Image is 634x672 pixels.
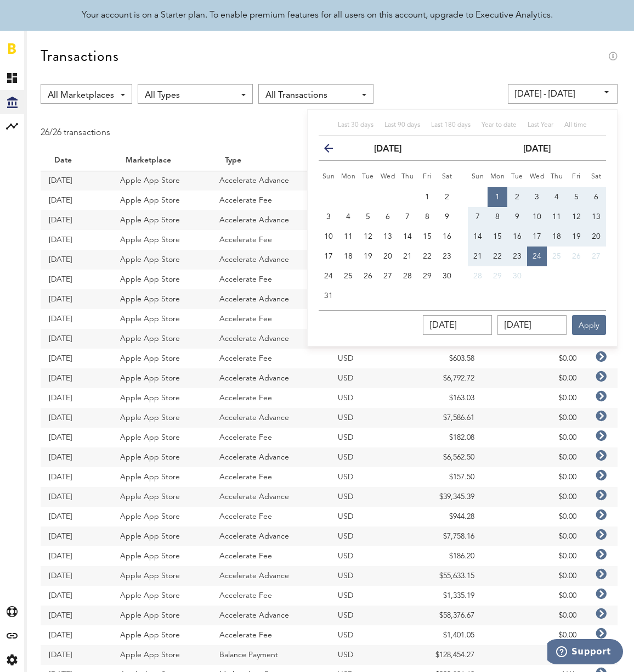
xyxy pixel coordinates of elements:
[423,272,432,280] span: 29
[344,253,353,260] span: 18
[358,227,378,247] button: 12
[112,625,211,645] td: Apple App Store
[330,447,407,467] td: USD
[528,122,553,128] span: Last Year
[507,207,527,227] button: 9
[468,227,488,247] button: 14
[443,272,451,280] span: 30
[407,625,483,645] td: $1,401.05
[358,247,378,266] button: 19
[112,230,211,250] td: Apple App Store
[483,566,585,586] td: $0.00
[41,270,112,289] td: [DATE]
[551,173,563,180] small: Thursday
[41,408,112,428] td: [DATE]
[211,606,330,625] td: Accelerate Advance
[27,66,38,90] a: Overview
[41,368,112,388] td: [DATE]
[41,171,112,191] td: [DATE]
[41,250,112,270] td: [DATE]
[211,507,330,527] td: Accelerate Fee
[344,233,353,240] span: 11
[586,247,606,266] button: 27
[384,122,420,128] span: Last 90 days
[145,86,235,105] span: All Types
[515,193,519,201] span: 2
[407,527,483,546] td: $7,758.16
[324,292,333,300] span: 31
[112,250,211,270] td: Apple App Store
[112,645,211,665] td: Apple App Store
[330,388,407,408] td: USD
[475,213,480,221] span: 7
[407,487,483,507] td: $39,345.39
[407,368,483,388] td: $6,792.72
[112,270,211,289] td: Apple App Store
[330,645,407,665] td: USD
[437,227,457,247] button: 16
[330,606,407,625] td: USD
[564,122,587,128] span: All time
[483,428,585,447] td: $0.00
[41,151,112,171] th: Date
[211,566,330,586] td: Accelerate Advance
[572,253,581,260] span: 26
[445,193,449,201] span: 2
[211,527,330,546] td: Accelerate Advance
[572,213,581,221] span: 12
[407,606,483,625] td: $58,376.67
[574,193,579,201] span: 5
[572,233,581,240] span: 19
[473,233,482,240] span: 14
[319,247,338,266] button: 17
[567,187,586,207] button: 5
[586,227,606,247] button: 20
[407,408,483,428] td: $7,586.61
[527,187,547,207] button: 3
[112,447,211,467] td: Apple App Store
[358,207,378,227] button: 5
[547,247,567,266] button: 25
[41,625,112,645] td: [DATE]
[322,173,335,180] small: Sunday
[112,408,211,428] td: Apple App Store
[41,230,112,250] td: [DATE]
[398,247,417,266] button: 21
[366,213,370,221] span: 5
[211,349,330,368] td: Accelerate Fee
[364,233,372,240] span: 12
[483,606,585,625] td: $0.00
[265,86,355,105] span: All Transactions
[483,388,585,408] td: $0.00
[407,447,483,467] td: $6,562.50
[41,309,112,329] td: [DATE]
[507,187,527,207] button: 2
[211,250,330,270] td: Accelerate Advance
[533,233,541,240] span: 17
[338,227,358,247] button: 11
[211,289,330,309] td: Accelerate Advance
[386,213,390,221] span: 6
[319,286,338,306] button: 31
[423,315,492,335] input: __/__/____
[211,210,330,230] td: Accelerate Advance
[495,213,500,221] span: 8
[27,114,38,138] a: Daily Advance History
[586,187,606,207] button: 6
[443,253,451,260] span: 23
[112,368,211,388] td: Apple App Store
[497,315,567,335] input: __/__/____
[211,329,330,349] td: Accelerate Advance
[401,173,414,180] small: Thursday
[533,213,541,221] span: 10
[417,207,437,227] button: 8
[547,207,567,227] button: 11
[507,227,527,247] button: 16
[330,487,407,507] td: USD
[423,233,432,240] span: 15
[211,368,330,388] td: Accelerate Advance
[338,266,358,286] button: 25
[378,227,398,247] button: 13
[530,173,545,180] small: Wednesday
[483,467,585,487] td: $0.00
